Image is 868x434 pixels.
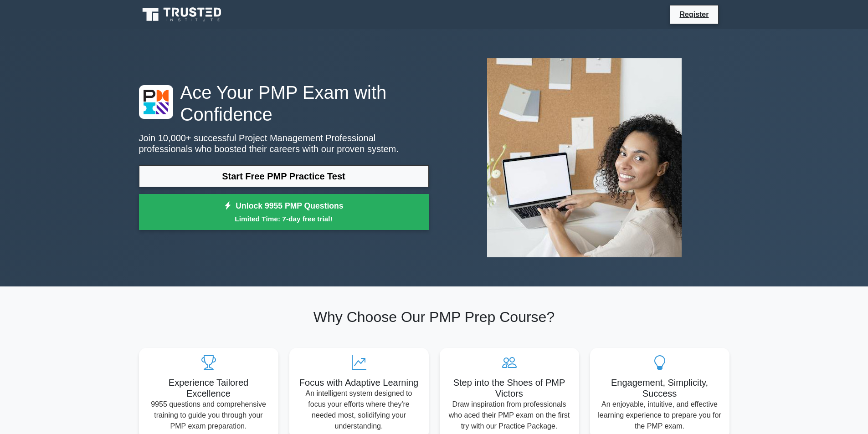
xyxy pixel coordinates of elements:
[597,399,722,432] p: An enjoyable, intuitive, and effective learning experience to prepare you for the PMP exam.
[447,377,572,399] h5: Step into the Shoes of PMP Victors
[139,308,729,326] h2: Why Choose Our PMP Prep Course?
[297,388,421,432] p: An intelligent system designed to focus your efforts where they're needed most, solidifying your ...
[297,377,421,388] h5: Focus with Adaptive Learning
[146,399,271,432] p: 9955 questions and comprehensive training to guide you through your PMP exam preparation.
[674,9,714,20] a: Register
[139,165,429,187] a: Start Free PMP Practice Test
[146,377,271,399] h5: Experience Tailored Excellence
[139,133,429,154] p: Join 10,000+ successful Project Management Professional professionals who boosted their careers w...
[447,399,572,432] p: Draw inspiration from professionals who aced their PMP exam on the first try with our Practice Pa...
[139,194,429,230] a: Unlock 9955 PMP QuestionsLimited Time: 7-day free trial!
[597,377,722,399] h5: Engagement, Simplicity, Success
[139,82,429,125] h1: Ace Your PMP Exam with Confidence
[150,214,417,224] small: Limited Time: 7-day free trial!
